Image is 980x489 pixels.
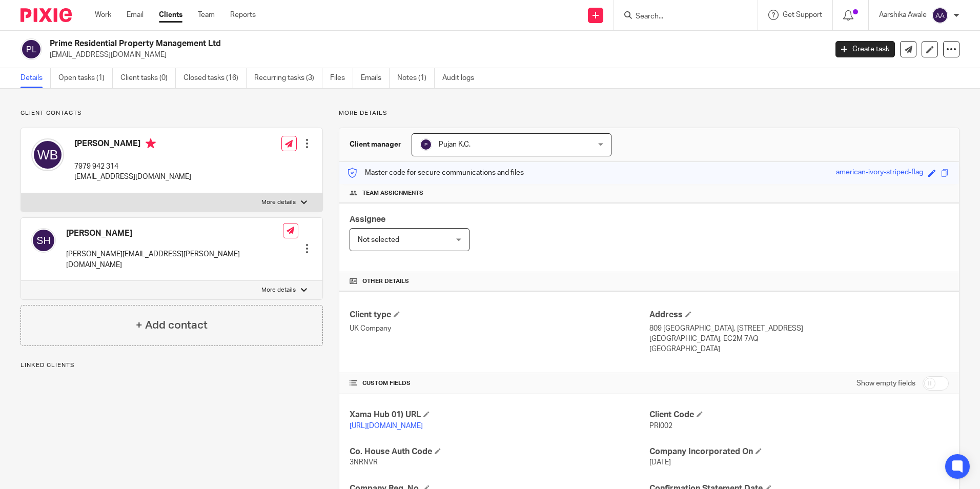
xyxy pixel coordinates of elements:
[66,228,283,239] h4: [PERSON_NAME]
[198,10,215,20] a: Team
[31,228,56,253] img: svg%3E
[350,410,649,420] h4: Xama Hub 01) URL
[261,198,296,207] p: More details
[836,167,923,179] div: american-ivory-striped-flag
[635,12,727,22] input: Search
[358,236,399,243] span: Not selected
[856,378,915,389] label: Show empty fields
[136,317,208,333] h4: + Add contact
[420,138,432,151] img: svg%3E
[442,68,482,88] a: Audit logs
[159,10,182,20] a: Clients
[649,422,672,430] span: PRI002
[127,10,144,20] a: Email
[330,68,353,88] a: Files
[350,215,385,223] span: Assignee
[350,459,378,466] span: 3NRNVR
[350,446,649,457] h4: Co. House Auth Code
[31,138,64,171] img: svg%3E
[21,109,323,117] p: Client contacts
[74,138,191,151] h4: [PERSON_NAME]
[350,139,401,150] h3: Client manager
[95,10,111,20] a: Work
[350,310,649,320] h4: Client type
[649,459,671,466] span: [DATE]
[183,68,247,88] a: Closed tasks (16)
[230,10,256,20] a: Reports
[50,50,820,60] p: [EMAIL_ADDRESS][DOMAIN_NAME]
[339,109,959,117] p: More details
[254,68,322,88] a: Recurring tasks (3)
[21,68,51,88] a: Details
[350,323,649,334] p: UK Company
[74,161,191,172] p: 7979 942 314
[120,68,176,88] a: Client tasks (0)
[347,168,524,178] p: Master code for secure communications and files
[932,7,948,24] img: svg%3E
[835,41,895,57] a: Create task
[649,446,949,457] h4: Company Incorporated On
[350,422,423,430] a: [URL][DOMAIN_NAME]
[21,361,323,370] p: Linked clients
[649,323,949,334] p: 809 [GEOGRAPHIC_DATA], [STREET_ADDRESS]
[350,379,649,388] h4: CUSTOM FIELDS
[362,277,409,286] span: Other details
[362,189,423,197] span: Team assignments
[21,8,72,22] img: Pixie
[649,344,949,354] p: [GEOGRAPHIC_DATA]
[74,172,191,182] p: [EMAIL_ADDRESS][DOMAIN_NAME]
[261,286,296,294] p: More details
[879,10,927,20] p: Aarshika Awale
[361,68,390,88] a: Emails
[146,138,156,149] i: Primary
[783,11,822,18] span: Get Support
[649,410,949,420] h4: Client Code
[649,334,949,344] p: [GEOGRAPHIC_DATA], EC2M 7AQ
[66,249,283,270] p: [PERSON_NAME][EMAIL_ADDRESS][PERSON_NAME][DOMAIN_NAME]
[50,38,666,49] h2: Prime Residential Property Management Ltd
[649,310,949,320] h4: Address
[397,68,435,88] a: Notes (1)
[21,38,42,60] img: svg%3E
[439,141,471,148] span: Pujan K.C.
[58,68,113,88] a: Open tasks (1)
